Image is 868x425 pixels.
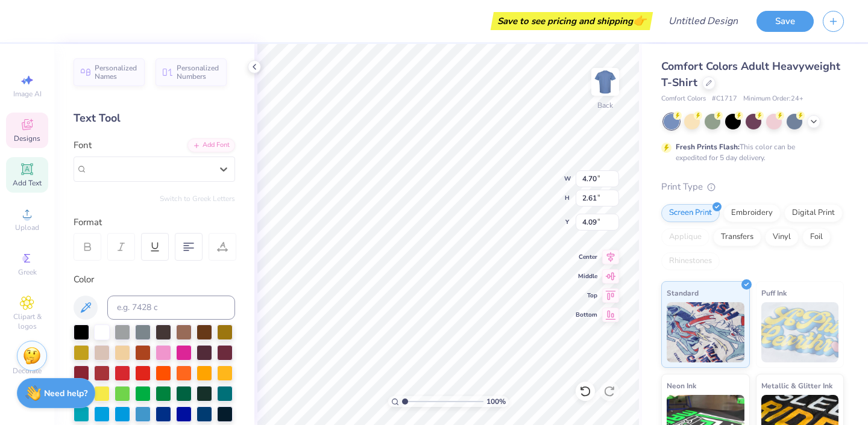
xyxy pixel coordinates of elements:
[761,287,787,299] span: Puff Ink
[14,134,40,143] span: Designs
[13,178,42,188] span: Add Text
[13,89,42,99] span: Image AI
[667,379,696,392] span: Neon Ink
[18,267,37,277] span: Greek
[494,12,650,30] div: Save to see pricing and shipping
[661,252,720,270] div: Rhinestones
[784,204,843,222] div: Digital Print
[765,228,799,246] div: Vinyl
[74,216,236,229] div: Format
[676,141,824,163] div: This color can be expedited for 5 day delivery.
[597,100,613,111] div: Back
[44,388,87,399] strong: Need help?
[661,59,840,90] span: Comfort Colors Adult Heavyweight T-Shirt
[667,302,744,362] img: Standard
[661,204,720,222] div: Screen Print
[761,302,839,362] img: Puff Ink
[661,94,706,104] span: Comfort Colors
[723,204,781,222] div: Embroidery
[659,9,747,33] input: Untitled Design
[576,253,597,261] span: Center
[6,312,48,331] span: Clipart & logos
[661,180,844,194] div: Print Type
[74,273,235,287] div: Color
[593,70,617,94] img: Back
[177,64,219,81] span: Personalized Numbers
[713,228,761,246] div: Transfers
[107,296,235,320] input: e.g. 7428 c
[15,223,39,232] span: Upload
[95,64,137,81] span: Personalized Names
[74,110,235,126] div: Text Tool
[802,228,831,246] div: Foil
[756,11,814,32] button: Save
[74,138,92,152] label: Font
[761,379,832,392] span: Metallic & Glitter Ink
[743,94,804,104] span: Minimum Order: 24 +
[667,287,699,299] span: Standard
[160,194,235,203] button: Switch to Greek Letters
[576,311,597,319] span: Bottom
[712,94,737,104] span: # C1717
[676,142,740,152] strong: Fresh Prints Flash:
[486,396,506,407] span: 100 %
[13,366,42,376] span: Decorate
[576,272,597,281] span: Middle
[576,291,597,300] span: Top
[187,138,235,152] div: Add Font
[633,13,646,28] span: 👉
[661,228,709,246] div: Applique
